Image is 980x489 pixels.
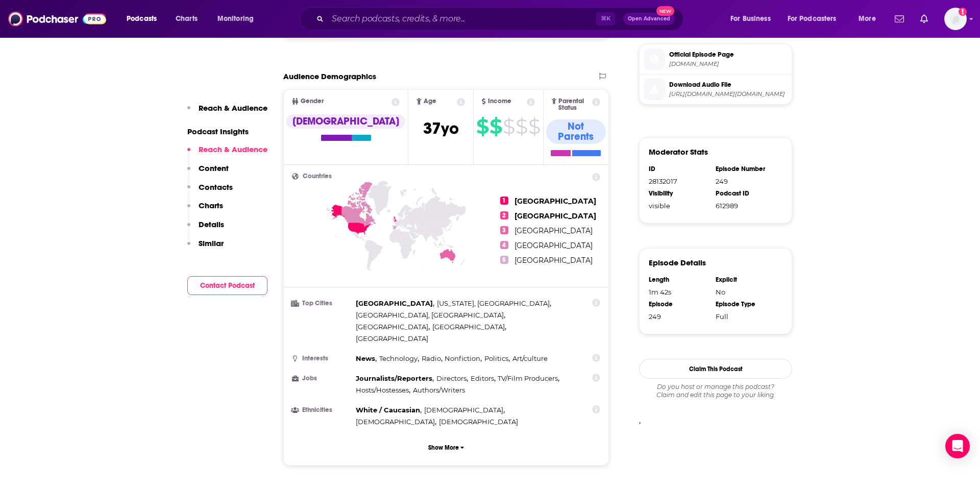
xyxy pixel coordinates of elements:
button: Similar [187,238,224,257]
span: , [356,384,410,396]
div: 249 [716,177,776,185]
input: Search podcasts, credits, & more... [328,11,596,27]
span: Podcasts [127,12,157,26]
button: Reach & Audience [187,144,267,163]
span: Radio [422,354,441,362]
button: open menu [210,11,267,27]
button: open menu [851,11,889,27]
span: , [471,373,496,384]
span: Age [424,98,436,105]
span: Gender [301,98,324,105]
svg: Add a profile image [959,8,967,16]
button: Show profile menu [944,8,967,30]
span: Monitoring [217,12,254,26]
span: $ [489,118,502,135]
div: Podcast ID [716,189,776,198]
div: Full [716,312,776,321]
span: 1 [500,197,508,205]
span: [US_STATE], [GEOGRAPHIC_DATA] [437,299,550,307]
div: visible [649,202,709,210]
span: [GEOGRAPHIC_DATA] [356,323,428,331]
button: Reach & Audience [187,103,267,122]
span: Parental Status [558,98,590,111]
span: 2 [500,211,508,219]
div: 612989 [716,202,776,210]
span: [GEOGRAPHIC_DATA] [356,299,433,307]
button: Contact Podcast [187,276,267,295]
span: Do you host or manage this podcast? [639,383,792,391]
span: Income [488,98,511,105]
div: ID [649,165,709,173]
span: Politics [484,354,508,362]
h3: Interests [292,355,352,362]
span: [GEOGRAPHIC_DATA] [514,256,593,265]
span: podnews.net [669,60,788,68]
button: open menu [781,11,851,27]
span: Countries [303,173,332,180]
p: Reach & Audience [199,144,267,154]
span: For Business [730,12,771,26]
button: Claim This Podcast [639,359,792,379]
a: Charts [169,11,204,27]
span: Download Audio File [669,80,788,89]
span: $ [476,118,488,135]
span: Art/culture [512,354,548,362]
span: Official Episode Page [669,50,788,59]
div: Explicit [716,276,776,284]
span: Charts [176,12,198,26]
a: Download Audio File[URL][DOMAIN_NAME][DOMAIN_NAME] [644,79,788,100]
p: Charts [199,201,223,210]
span: [GEOGRAPHIC_DATA] [514,197,596,206]
button: Show More [292,438,600,457]
h3: Episode Details [649,258,706,267]
span: [GEOGRAPHIC_DATA] [514,211,596,221]
div: Open Intercom Messenger [945,434,970,458]
div: Episode [649,300,709,308]
div: 249 [649,312,709,321]
span: Hosts/Hostesses [356,386,409,394]
span: [DEMOGRAPHIC_DATA] [356,418,435,426]
span: [GEOGRAPHIC_DATA] [432,323,505,331]
button: Charts [187,201,223,219]
span: $ [516,118,527,135]
span: 4 [500,241,508,249]
span: https://op3.dev/e,pg=9b024349-ccf0-5f69-a609-6b82873eab3c/podnews.net/audio/podnews180511.mp3 [669,90,788,98]
span: , [445,353,482,364]
span: 37 yo [423,118,459,138]
span: , [436,373,468,384]
span: 3 [500,226,508,234]
h3: Ethnicities [292,407,352,413]
span: More [859,12,876,26]
a: Podchaser - Follow, Share and Rate Podcasts [8,9,106,29]
p: Reach & Audience [199,103,267,113]
div: 1m 42s [649,288,709,296]
span: [GEOGRAPHIC_DATA] [514,241,593,250]
span: ⌘ K [596,12,615,26]
a: Official Episode Page[DOMAIN_NAME] [644,48,788,70]
span: 5 [500,256,508,264]
div: Episode Type [716,300,776,308]
span: , [356,416,436,428]
span: Authors/Writers [413,386,465,394]
span: , [437,298,551,309]
span: $ [528,118,540,135]
div: Claim and edit this page to your liking. [639,383,792,399]
button: Details [187,219,224,238]
a: Show notifications dropdown [891,10,908,28]
span: Technology [379,354,418,362]
h3: Top Cities [292,300,352,307]
p: Podcast Insights [187,127,267,136]
span: Journalists/Reporters [356,374,432,382]
div: No [716,288,776,296]
span: Open Advanced [628,16,670,21]
span: White / Caucasian [356,406,420,414]
span: Directors [436,374,467,382]
span: , [422,353,443,364]
span: $ [503,118,514,135]
span: Nonfiction [445,354,480,362]
span: , [379,353,419,364]
span: , [484,353,510,364]
span: , [356,373,434,384]
span: [DEMOGRAPHIC_DATA] [439,418,518,426]
span: , [356,309,505,321]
